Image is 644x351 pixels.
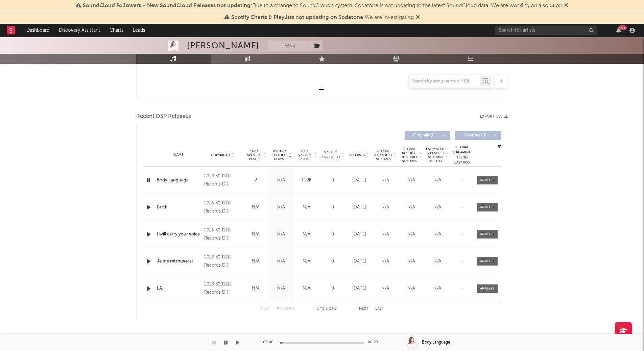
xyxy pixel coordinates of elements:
div: N/A [426,204,449,211]
div: N/A [245,258,267,265]
div: 1 5 8 [308,305,345,313]
span: Spotify Charts & Playlists not updating on Sodatone [231,15,363,20]
div: N/A [400,204,423,211]
div: N/A [245,231,267,238]
div: 2023 5001112 Records DK [204,253,241,270]
div: 00:00 [263,339,277,347]
div: [DATE] [348,204,371,211]
div: [PERSON_NAME] [187,41,259,51]
div: N/A [295,231,317,238]
span: Released [349,153,365,157]
div: 00:29 [368,339,381,347]
div: 2 [245,177,267,184]
span: ATD Spotify Plays [295,149,313,161]
button: Last [375,307,384,311]
span: Dismiss [416,15,420,20]
button: Export CSV [480,115,508,119]
div: [DATE] [348,177,371,184]
div: N/A [374,204,397,211]
div: N/A [270,177,292,184]
div: N/A [245,285,267,292]
div: N/A [270,231,292,238]
a: I will carry your voice [157,231,201,238]
a: Dashboard [22,24,54,37]
div: Global Streaming Trend (Last 60D) [452,145,472,165]
span: Originals ( 8 ) [409,133,440,137]
button: Features(0) [455,131,501,140]
span: SoundCloud Followers + New SoundCloud Releases not updating [83,3,251,8]
span: Global ATD Audio Streams [374,149,392,161]
div: N/A [426,285,449,292]
a: Discovery Assistant [54,24,105,37]
div: [DATE] [348,231,371,238]
span: Features ( 0 ) [460,133,491,137]
a: Body Language [157,177,201,184]
div: N/A [270,204,292,211]
input: Search for artists [495,26,597,35]
div: N/A [426,231,449,238]
div: N/A [295,258,317,265]
div: N/A [400,285,423,292]
div: 1.22k [295,177,317,184]
div: 2025 5001112 Records DK [204,199,241,216]
div: N/A [400,231,423,238]
div: 2023 5001112 Records DK [204,280,241,297]
div: Body Language [422,340,450,346]
span: 7 Day Spotify Plays [245,149,263,161]
button: Previous [277,307,295,311]
div: N/A [400,258,423,265]
input: Search by song name or URL [409,79,480,84]
div: 2023 5001112 Records DK [204,172,241,189]
div: 0 [321,285,344,292]
a: LA. [157,285,201,292]
div: N/A [374,231,397,238]
div: 0 [321,177,344,184]
div: Name [157,152,201,157]
div: N/A [270,285,292,292]
a: Leads [128,24,150,37]
button: Originals(8) [405,131,450,140]
span: Recent DSP Releases [136,112,191,121]
div: 2025 5001112 Records DK [204,226,241,243]
div: 99 + [618,25,627,30]
span: to [320,307,324,310]
div: N/A [270,258,292,265]
div: N/A [426,177,449,184]
div: 0 [321,204,344,211]
span: Dismiss [564,3,568,8]
button: First [260,307,270,311]
div: N/A [374,258,397,265]
div: [DATE] [348,258,371,265]
button: 99+ [616,28,621,33]
div: N/A [374,285,397,292]
a: Charts [105,24,128,37]
div: [DATE] [348,285,371,292]
div: N/A [295,285,317,292]
div: N/A [400,177,423,184]
a: Earth [157,204,201,211]
button: Next [359,307,368,311]
div: N/A [374,177,397,184]
span: : We are investigating [231,15,414,20]
span: Estimated % Playlist Streams Last Day [426,147,445,163]
button: Track [268,41,310,51]
span: Spotify Popularity [320,150,340,160]
div: 0 [321,231,344,238]
a: Je me retrouverai [157,258,201,265]
div: N/A [245,204,267,211]
span: Copyright [211,153,231,157]
div: N/A [295,204,317,211]
span: Last Day Spotify Plays [270,149,288,161]
span: Global Rolling 7D Audio Streams [400,147,419,163]
span: : Due to a change to SoundCloud's system, Sodatone is not updating to the latest SoundCloud data.... [83,3,562,8]
span: of [329,307,333,310]
div: N/A [426,258,449,265]
div: 0 [321,258,344,265]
